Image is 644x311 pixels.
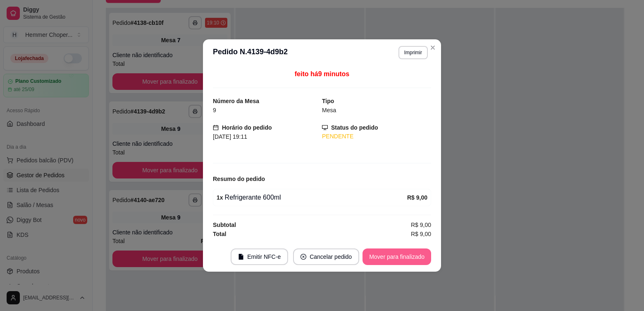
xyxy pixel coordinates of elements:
[213,133,247,140] span: [DATE] 19:11
[426,41,439,54] button: Close
[213,46,288,59] h3: Pedido N. 4139-4d9b2
[322,98,334,104] strong: Tipo
[238,254,244,260] span: file
[222,124,272,131] strong: Horário do pedido
[293,248,359,265] button: close-circleCancelar pedido
[213,125,219,130] span: calendar
[331,124,378,131] strong: Status do pedido
[213,98,259,104] strong: Número da Mesa
[213,107,216,113] span: 9
[411,220,431,229] span: R$ 9,00
[217,193,407,203] div: Refrigerante 600ml
[363,248,431,265] button: Mover para finalizado
[231,248,288,265] button: fileEmitir NFC-e
[322,125,328,130] span: desktop
[322,107,336,113] span: Mesa
[301,254,306,260] span: close-circle
[213,222,236,228] strong: Subtotal
[398,46,428,59] button: Imprimir
[213,176,265,182] strong: Resumo do pedido
[407,194,427,201] strong: R$ 9,00
[213,231,226,237] strong: Total
[322,132,431,141] div: PENDENTE
[295,70,349,77] span: feito há 9 minutos
[217,194,223,201] strong: 1 x
[411,229,431,239] span: R$ 9,00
